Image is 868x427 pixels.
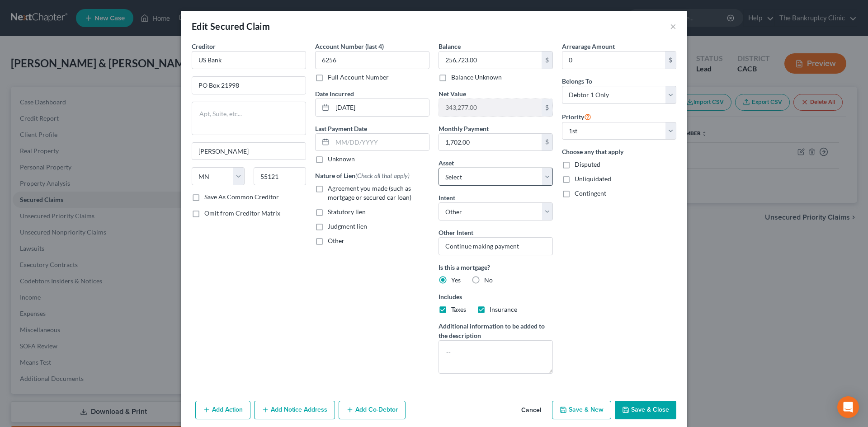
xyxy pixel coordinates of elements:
div: Edit Secured Claim [192,20,270,33]
span: Insurance [490,305,517,313]
span: Disputed [575,160,600,168]
label: Unknown [328,155,355,164]
label: Includes [439,292,553,301]
label: Intent [439,193,455,202]
span: Belongs To [562,77,592,85]
div: $ [665,52,676,69]
label: Account Number (last 4) [315,42,384,51]
label: Full Account Number [328,73,389,82]
label: Date Incurred [315,89,354,99]
button: × [670,21,676,32]
button: Add Co-Debtor [339,401,406,420]
label: Save As Common Creditor [204,192,279,202]
button: Add Notice Address [254,401,335,420]
span: Omit from Creditor Matrix [204,209,280,217]
div: $ [542,52,552,69]
input: Enter zip... [254,167,307,185]
label: Other Intent [439,228,473,237]
label: Last Payment Date [315,124,367,133]
input: Specify... [439,237,553,255]
label: Net Value [439,89,466,99]
input: 0.00 [439,134,542,151]
span: Creditor [192,42,216,50]
input: Search creditor by name... [192,51,306,69]
span: Judgment lien [328,222,367,230]
label: Choose any that apply [562,147,676,156]
button: Add Action [195,401,250,420]
label: Balance Unknown [451,73,502,82]
input: XXXX [315,51,429,69]
input: Enter city... [192,143,306,160]
input: 0.00 [562,52,665,69]
button: Save & Close [615,401,676,420]
label: Nature of Lien [315,171,410,180]
label: Priority [562,111,591,122]
input: Enter address... [192,77,306,94]
input: 0.00 [439,52,542,69]
button: Cancel [514,402,548,420]
label: Is this a mortgage? [439,263,553,272]
label: Monthly Payment [439,124,489,133]
span: Asset [439,159,454,167]
span: No [484,276,493,284]
span: Taxes [451,305,466,313]
input: MM/DD/YYYY [332,99,429,116]
span: (Check all that apply) [355,172,410,179]
span: Other [328,237,344,244]
span: Contingent [575,189,606,197]
div: $ [542,99,552,116]
span: Agreement you made (such as mortgage or secured car loan) [328,184,411,201]
span: Statutory lien [328,208,366,216]
label: Balance [439,42,461,51]
div: $ [542,134,552,151]
label: Additional information to be added to the description [439,321,553,340]
div: Open Intercom Messenger [837,396,859,418]
button: Save & New [552,401,611,420]
span: Yes [451,276,461,284]
input: MM/DD/YYYY [332,134,429,151]
label: Arrearage Amount [562,42,615,51]
input: 0.00 [439,99,542,116]
span: Unliquidated [575,175,611,183]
